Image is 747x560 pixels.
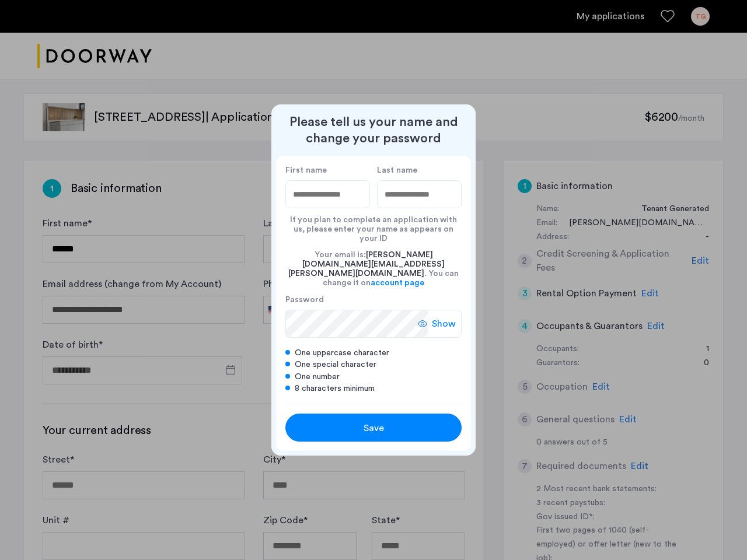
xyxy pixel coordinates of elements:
span: [PERSON_NAME][DOMAIN_NAME][EMAIL_ADDRESS][PERSON_NAME][DOMAIN_NAME] [288,251,445,278]
label: Last name [377,165,462,176]
div: Your email is: . You can change it on [285,243,462,295]
label: First name [285,165,370,176]
button: button [285,414,462,442]
div: One special character [285,359,462,370]
div: One uppercase character [285,347,462,359]
a: account page [371,278,424,288]
span: Save [364,421,384,435]
div: If you plan to complete an application with us, please enter your name as appears on your ID [285,208,462,243]
label: Password [285,295,428,305]
div: 8 characters minimum [285,383,462,394]
span: Show [432,317,456,331]
h2: Please tell us your name and change your password [276,114,471,146]
div: One number [285,371,462,383]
